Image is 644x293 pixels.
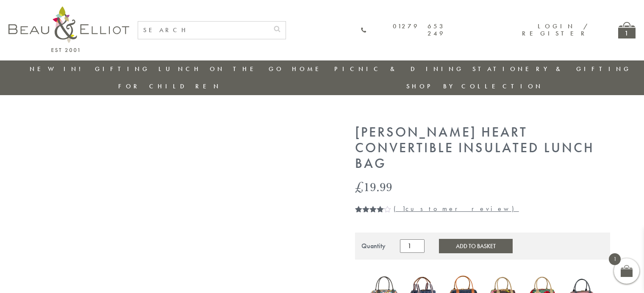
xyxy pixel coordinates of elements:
[402,204,405,213] span: 1
[355,125,610,171] h1: [PERSON_NAME] Heart Convertible Insulated Lunch Bag
[292,65,326,73] a: Home
[406,82,543,90] a: Shop by collection
[400,239,425,253] input: Product quantity
[609,253,621,265] span: 1
[30,65,86,73] a: New in!
[355,205,391,212] div: Rated 4.00 out of 5
[158,65,284,73] a: Lunch On The Go
[355,178,392,195] bdi: 19.99
[334,65,464,73] a: Picnic & Dining
[439,239,513,253] button: Add to Basket
[8,6,129,52] img: logo
[522,22,588,38] a: Login / Register
[618,22,636,38] a: 1
[361,23,445,38] a: 01279 653 249
[361,242,386,250] div: Quantity
[394,204,519,213] a: (1customer review)
[355,205,358,222] span: 1
[138,22,269,39] input: SEARCH
[95,65,150,73] a: Gifting
[118,82,221,90] a: For Children
[355,178,364,195] span: £
[355,205,384,256] span: Rated out of 5 based on customer rating
[472,65,631,73] a: Stationery & Gifting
